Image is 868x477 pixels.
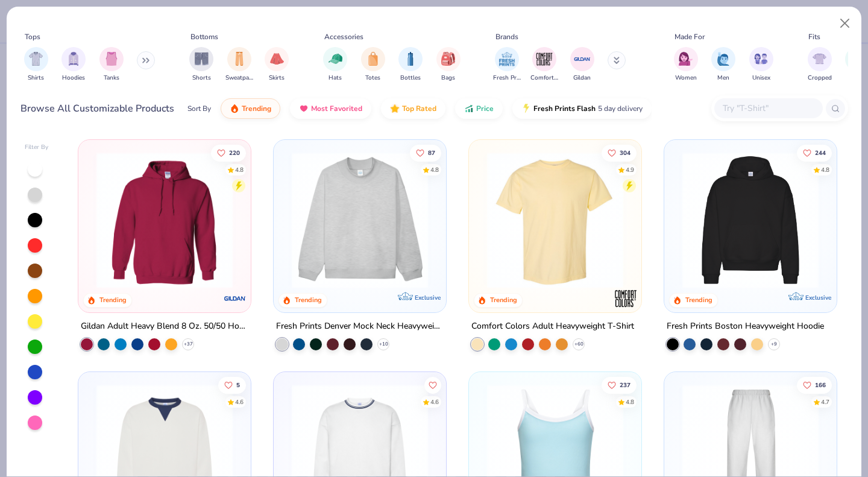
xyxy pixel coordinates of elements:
span: Skirts [269,74,285,83]
span: Bags [441,74,455,83]
div: filter for Gildan [570,47,594,83]
div: Fresh Prints Boston Heavyweight Hoodie [667,319,824,334]
button: filter button [61,47,86,83]
span: Top Rated [402,104,436,113]
button: Like [797,144,832,161]
div: 4.8 [430,165,439,174]
img: 01756b78-01f6-4cc6-8d8a-3c30c1a0c8ac [90,152,239,288]
span: 166 [815,382,826,388]
div: 4.9 [626,165,634,174]
span: 304 [620,150,631,156]
img: a90f7c54-8796-4cb2-9d6e-4e9644cfe0fe [434,152,582,288]
button: filter button [398,47,423,83]
button: Top Rated [381,98,445,119]
button: Like [424,376,441,393]
img: 029b8af0-80e6-406f-9fdc-fdf898547912 [481,152,629,288]
div: Comfort Colors Adult Heavyweight T-Shirt [471,319,634,334]
button: filter button [493,47,521,83]
button: filter button [749,47,773,83]
span: Price [476,104,494,113]
div: filter for Sweatpants [225,47,253,83]
span: Exclusive [415,294,441,302]
img: f5d85501-0dbb-4ee4-b115-c08fa3845d83 [286,152,434,288]
span: Men [717,74,729,83]
span: 87 [428,150,435,156]
button: filter button [530,47,558,83]
button: Trending [221,98,280,119]
button: filter button [808,47,832,83]
div: Tops [25,31,40,42]
img: Gildan Image [573,50,591,68]
img: Hats Image [329,52,342,66]
img: Unisex Image [754,52,768,66]
div: Browse All Customizable Products [20,101,174,116]
span: Hoodies [62,74,85,83]
div: 4.8 [236,165,244,174]
button: filter button [24,47,48,83]
div: filter for Hoodies [61,47,86,83]
button: Price [455,98,503,119]
img: Tanks Image [105,52,118,66]
span: 237 [620,382,631,388]
button: Like [602,376,637,393]
span: Trending [242,104,271,113]
button: Like [602,144,637,161]
div: Accessories [324,31,363,42]
div: Made For [675,31,705,42]
img: Men Image [717,52,730,66]
div: filter for Men [711,47,735,83]
button: filter button [361,47,385,83]
button: filter button [265,47,289,83]
button: filter button [99,47,124,83]
span: Tanks [104,74,119,83]
button: filter button [323,47,347,83]
span: Exclusive [805,294,831,302]
div: 4.8 [821,165,829,174]
div: Filter By [25,143,49,152]
div: filter for Cropped [808,47,832,83]
span: Comfort Colors [530,74,558,83]
img: Comfort Colors logo [614,286,638,311]
span: 244 [815,150,826,156]
span: Sweatpants [225,74,253,83]
div: filter for Skirts [265,47,289,83]
img: Shorts Image [195,52,209,66]
img: Shirts Image [29,52,43,66]
div: Fits [808,31,820,42]
span: Most Favorited [311,104,362,113]
button: filter button [711,47,735,83]
img: Totes Image [366,52,380,66]
span: Cropped [808,74,832,83]
button: Like [219,376,247,393]
span: Gildan [573,74,591,83]
div: filter for Shorts [189,47,213,83]
input: Try "T-Shirt" [722,101,814,115]
button: filter button [225,47,253,83]
div: Gildan Adult Heavy Blend 8 Oz. 50/50 Hooded Sweatshirt [81,319,248,334]
span: Shirts [28,74,44,83]
img: Comfort Colors Image [535,50,553,68]
img: most_fav.gif [299,104,309,113]
div: Sort By [187,103,211,114]
button: filter button [436,47,461,83]
button: Like [797,376,832,393]
span: Totes [365,74,380,83]
span: + 37 [184,341,193,348]
span: 5 day delivery [598,102,643,116]
div: filter for Comfort Colors [530,47,558,83]
span: 220 [230,150,241,156]
div: 4.6 [430,397,439,406]
img: Hoodies Image [67,52,80,66]
span: Women [675,74,697,83]
img: Fresh Prints Image [498,50,516,68]
div: filter for Hats [323,47,347,83]
div: 4.8 [626,397,634,406]
span: + 60 [574,341,583,348]
button: filter button [674,47,698,83]
div: filter for Women [674,47,698,83]
button: Like [212,144,247,161]
img: Skirts Image [270,52,284,66]
div: Bottoms [190,31,218,42]
span: Fresh Prints Flash [533,104,596,113]
button: filter button [570,47,594,83]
